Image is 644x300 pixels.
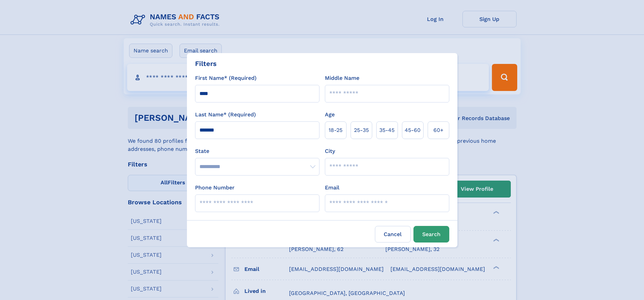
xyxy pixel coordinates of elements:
[354,126,369,134] span: 25‑35
[413,226,449,243] button: Search
[195,147,319,155] label: State
[379,126,395,134] span: 35‑45
[375,226,411,243] label: Cancel
[195,111,256,119] label: Last Name* (Required)
[195,59,217,69] div: Filters
[195,184,235,192] label: Phone Number
[325,111,335,119] label: Age
[433,126,444,134] span: 60+
[325,74,359,82] label: Middle Name
[405,126,421,134] span: 45‑60
[195,74,257,82] label: First Name* (Required)
[329,126,342,134] span: 18‑25
[325,147,335,155] label: City
[325,184,339,192] label: Email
